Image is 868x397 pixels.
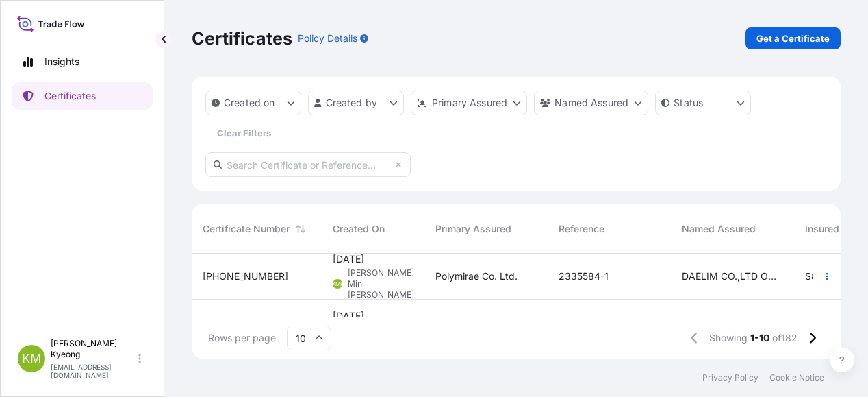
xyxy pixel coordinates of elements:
[326,96,378,110] p: Created by
[332,277,344,291] span: KMK
[674,96,703,110] p: Status
[205,91,301,115] button: createdOn Filter options
[298,32,357,45] p: Policy Details
[769,372,824,383] a: Cookie Notice
[308,91,404,115] button: createdBy Filter options
[333,309,364,323] span: [DATE]
[682,315,691,329] span: —
[435,269,518,283] span: Polymirae Co. Ltd.
[750,331,769,345] span: 1-10
[51,363,136,379] p: [EMAIL_ADDRESS][DOMAIN_NAME]
[805,272,811,281] span: $
[44,55,79,69] p: Insights
[12,48,153,75] a: Insights
[205,152,411,177] input: Search Certificate or Reference...
[756,32,830,45] p: Get a Certificate
[435,315,518,329] span: Polymirae Co. Ltd.
[559,315,615,329] span: 8800129781
[203,269,288,283] span: [PHONE_NUMBER]
[435,222,511,236] span: Primary Assured
[203,315,288,329] span: [PHONE_NUMBER]
[559,222,604,236] span: Reference
[745,27,841,49] a: Get a Certificate
[554,96,628,110] p: Named Assured
[709,331,748,345] span: Showing
[411,91,527,115] button: distributor Filter options
[702,372,758,383] a: Privacy Policy
[333,222,385,236] span: Created On
[682,222,756,236] span: Named Assured
[192,27,292,49] p: Certificates
[333,252,364,266] span: [DATE]
[12,82,153,110] a: Certificates
[559,269,609,283] span: 2335584-1
[772,331,797,345] span: of 182
[22,352,41,365] span: KM
[205,122,282,144] button: Clear Filters
[655,91,751,115] button: certificateStatus Filter options
[292,221,309,237] button: Sort
[811,272,823,281] span: 85
[51,338,136,360] p: [PERSON_NAME] Kyeong
[805,222,867,236] span: Insured Value
[348,267,414,300] span: [PERSON_NAME] Min [PERSON_NAME]
[534,91,648,115] button: cargoOwner Filter options
[682,269,783,283] span: DAELIM CO.,LTD ON BEHALF OF POLYMIRAE
[208,331,276,345] span: Rows per page
[224,96,275,110] p: Created on
[432,96,507,110] p: Primary Assured
[44,89,96,103] p: Certificates
[217,126,271,140] p: Clear Filters
[203,222,290,236] span: Certificate Number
